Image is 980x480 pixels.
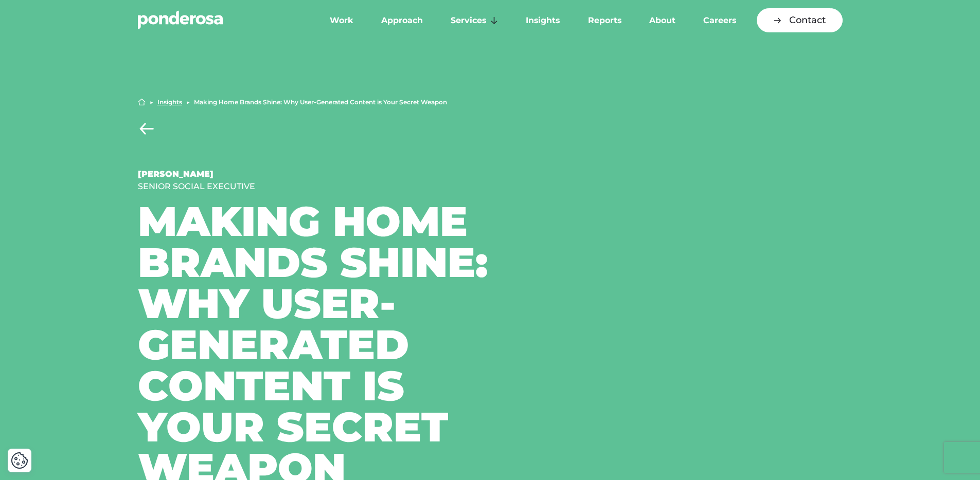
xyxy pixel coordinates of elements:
[757,8,843,32] a: Contact
[138,98,146,106] a: Home
[150,99,153,105] li: ▶︎
[369,10,435,31] a: Approach
[11,452,28,469] button: Cookie Settings
[138,180,543,193] div: Senior Social Executive
[637,10,687,31] a: About
[691,10,748,31] a: Careers
[138,10,302,31] a: Go to homepage
[186,99,190,105] li: ▶︎
[157,99,182,105] a: Insights
[576,10,633,31] a: Reports
[439,10,510,31] a: Services
[138,122,156,135] a: Back to Insights
[318,10,365,31] a: Work
[194,99,447,105] li: Making Home Brands Shine: Why User-Generated Content is Your Secret Weapon
[138,168,543,180] div: [PERSON_NAME]
[514,10,572,31] a: Insights
[11,452,28,469] img: Revisit consent button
